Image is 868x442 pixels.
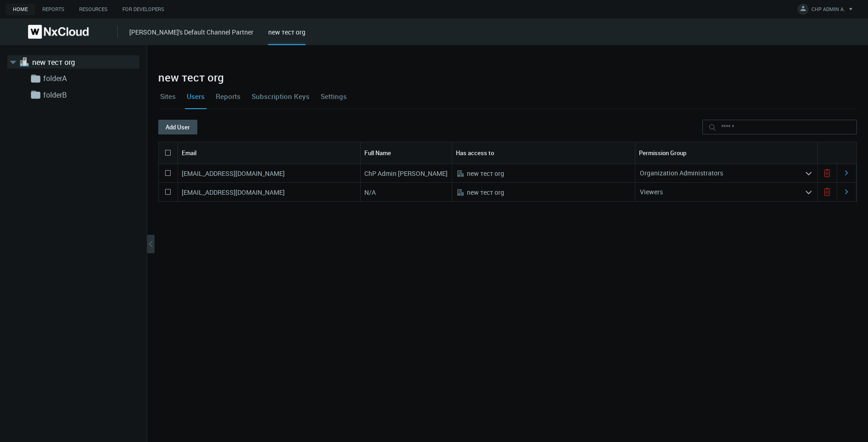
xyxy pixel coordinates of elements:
[28,25,89,39] img: Nx Cloud logo
[250,84,311,109] a: Subscription Keys
[182,169,285,178] nx-search-highlight: [EMAIL_ADDRESS][DOMAIN_NAME]
[185,84,207,109] a: Users
[811,6,845,16] span: CHP ADMIN A.
[268,27,305,45] div: new тест org
[467,169,504,178] nx-search-highlight: new тест org
[72,4,115,15] a: Resources
[35,4,72,15] a: Reports
[43,73,135,84] a: folderA
[43,89,135,100] a: folderB
[364,169,448,178] nx-search-highlight: ChP Admin [PERSON_NAME]
[32,57,124,68] a: new тест org
[158,71,857,84] h2: new тест org
[640,187,663,196] nx-search-highlight: Viewers
[467,188,504,197] nx-search-highlight: new тест org
[158,84,178,109] a: Sites
[6,4,35,15] a: Home
[640,169,723,177] nx-search-highlight: Organization Administrators
[115,4,172,15] a: For Developers
[364,188,376,197] nx-search-highlight: N/A
[182,188,285,197] nx-search-highlight: [EMAIL_ADDRESS][DOMAIN_NAME]
[158,120,197,134] button: Add User
[129,28,253,36] a: [PERSON_NAME]'s Default Channel Partner
[214,84,242,109] a: Reports
[319,84,349,109] a: Settings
